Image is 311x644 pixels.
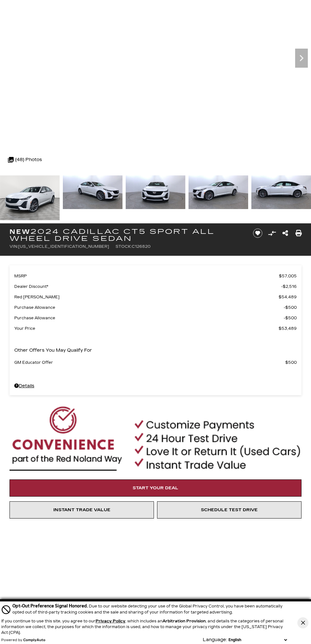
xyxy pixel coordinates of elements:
[14,272,297,281] a: MSRP $57,005
[227,637,288,643] select: Language Select
[14,324,279,333] span: Your Price
[10,479,301,497] a: Start Your Deal
[251,175,311,209] img: New 2024 Crystal White Tricoat Cadillac Sport image 5
[116,244,132,249] span: Stock:
[157,501,301,519] a: Schedule Test Drive
[201,507,258,512] span: Schedule Test Drive
[10,522,200,622] iframe: YouTube video player
[14,314,297,322] a: Purchase Allowance $500
[14,282,281,291] span: Dealer Discount*
[285,358,297,367] span: $500
[295,49,308,68] div: Next
[14,358,297,367] a: GM Educator Offer $500
[14,382,297,390] a: Details
[189,175,248,209] img: New 2024 Crystal White Tricoat Cadillac Sport image 4
[10,501,154,519] a: Instant Trade Value
[279,324,297,333] span: $53,489
[14,293,279,302] span: Red [PERSON_NAME]
[10,228,30,235] strong: New
[132,244,151,249] span: C126820
[267,228,277,238] button: Compare vehicle
[284,303,297,312] span: $500
[12,603,89,609] span: Opt-Out Preference Signal Honored .
[14,346,92,355] p: Other Offers You May Qualify For
[203,638,227,642] div: Language:
[5,152,45,167] div: (48) Photos
[297,617,308,628] button: Close Button
[14,358,285,367] span: GM Educator Offer
[14,272,279,281] span: MSRP
[14,303,284,312] span: Purchase Allowance
[10,228,244,242] h1: 2024 Cadillac CT5 Sport All Wheel Drive Sedan
[63,175,122,209] img: New 2024 Crystal White Tricoat Cadillac Sport image 2
[295,229,302,238] a: Print this New 2024 Cadillac CT5 Sport All Wheel Drive Sedan
[14,324,297,333] a: Your Price $53,489
[14,314,284,322] span: Purchase Allowance
[12,603,288,615] div: Due to our website detecting your use of the Global Privacy Control, you have been automatically ...
[251,228,265,238] button: Save vehicle
[284,314,297,322] span: $500
[14,282,297,291] a: Dealer Discount* $2,516
[23,638,45,642] a: ComplyAuto
[18,244,109,249] span: [US_VEHICLE_IDENTIFICATION_NUMBER]
[279,293,297,302] span: $54,489
[282,229,288,238] a: Share this New 2024 Cadillac CT5 Sport All Wheel Drive Sedan
[14,293,297,302] a: Red [PERSON_NAME] $54,489
[281,282,297,291] span: $2,516
[162,619,206,623] strong: Arbitration Provision
[1,619,283,635] p: If you continue to use this site, you agree to our , which includes an , and details the categori...
[53,507,110,512] span: Instant Trade Value
[133,485,178,491] span: Start Your Deal
[1,638,45,642] div: Powered by
[96,619,125,623] a: Privacy Policy
[126,175,185,209] img: New 2024 Crystal White Tricoat Cadillac Sport image 3
[279,272,297,281] span: $57,005
[14,303,297,312] a: Purchase Allowance $500
[10,244,18,249] span: VIN:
